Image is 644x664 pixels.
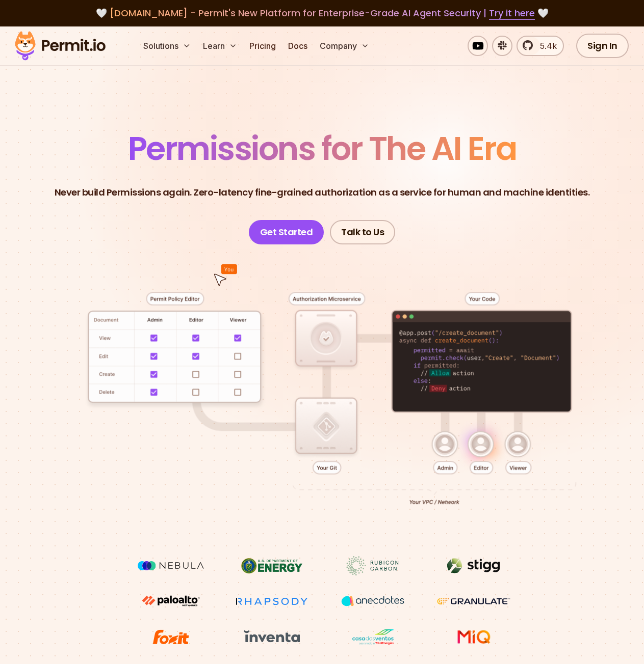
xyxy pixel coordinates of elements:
[139,36,195,56] button: Solutions
[284,36,312,56] a: Docs
[316,36,373,56] button: Company
[55,185,590,200] p: Never build Permissions again. Zero-latency fine-grained authorization as a service for human and...
[517,36,564,56] a: 5.4k
[10,29,110,63] img: Permit logo
[110,7,535,19] span: [DOMAIN_NAME] - Permit's New Platform for Enterprise-Grade AI Agent Security |
[334,556,411,575] img: Rubicon
[334,592,411,611] img: vega
[133,556,209,575] img: Nebula
[330,220,395,244] a: Talk to Us
[245,36,280,56] a: Pricing
[489,7,535,20] a: Try it here
[234,627,310,646] img: inventa
[334,627,411,647] img: Casa dos Ventos
[133,592,209,610] img: paloalto
[199,36,241,56] button: Learn
[128,126,517,171] span: Permissions for The AI Era
[439,628,508,646] img: MIQ
[249,220,324,244] a: Get Started
[435,592,512,611] img: Granulate
[133,627,209,647] img: Foxit
[24,6,620,20] div: 🤍 🤍
[435,556,512,575] img: Stigg
[234,556,310,575] img: US department of energy
[576,34,629,58] a: Sign In
[234,592,310,611] img: Rhapsody Health
[534,40,557,52] span: 5.4k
